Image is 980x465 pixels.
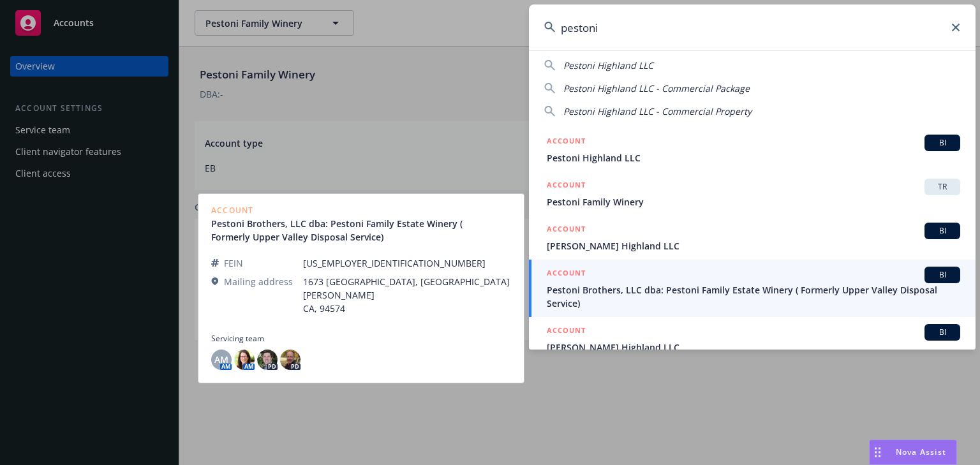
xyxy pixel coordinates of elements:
span: Pestoni Highland LLC - Commercial Property [563,105,752,117]
h5: ACCOUNT [547,267,586,282]
span: Pestoni Family Winery [547,195,960,209]
h5: ACCOUNT [547,179,586,194]
input: Search... [529,4,976,50]
a: ACCOUNTTRPestoni Family Winery [529,172,976,216]
a: ACCOUNTBIPestoni Brothers, LLC dba: Pestoni Family Estate Winery ( Formerly Upper Valley Disposal... [529,260,976,317]
h5: ACCOUNT [547,324,586,339]
a: ACCOUNTBIPestoni Highland LLC [529,128,976,172]
div: Drag to move [870,440,886,464]
span: BI [930,137,955,149]
span: BI [930,225,955,237]
span: Pestoni Highland LLC [547,151,960,165]
a: ACCOUNTBI[PERSON_NAME] Highland LLC [529,216,976,260]
a: ACCOUNTBI[PERSON_NAME] Highland LLC [529,317,976,361]
span: [PERSON_NAME] Highland LLC [547,341,960,354]
span: Pestoni Highland LLC [563,59,653,71]
span: [PERSON_NAME] Highland LLC [547,239,960,253]
span: TR [930,181,955,193]
span: BI [930,269,955,281]
span: Pestoni Brothers, LLC dba: Pestoni Family Estate Winery ( Formerly Upper Valley Disposal Service) [547,283,960,310]
h5: ACCOUNT [547,223,586,238]
button: Nova Assist [869,439,957,465]
span: Nova Assist [896,447,946,457]
span: BI [930,327,955,338]
h5: ACCOUNT [547,135,586,150]
span: Pestoni Highland LLC - Commercial Package [563,82,750,94]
